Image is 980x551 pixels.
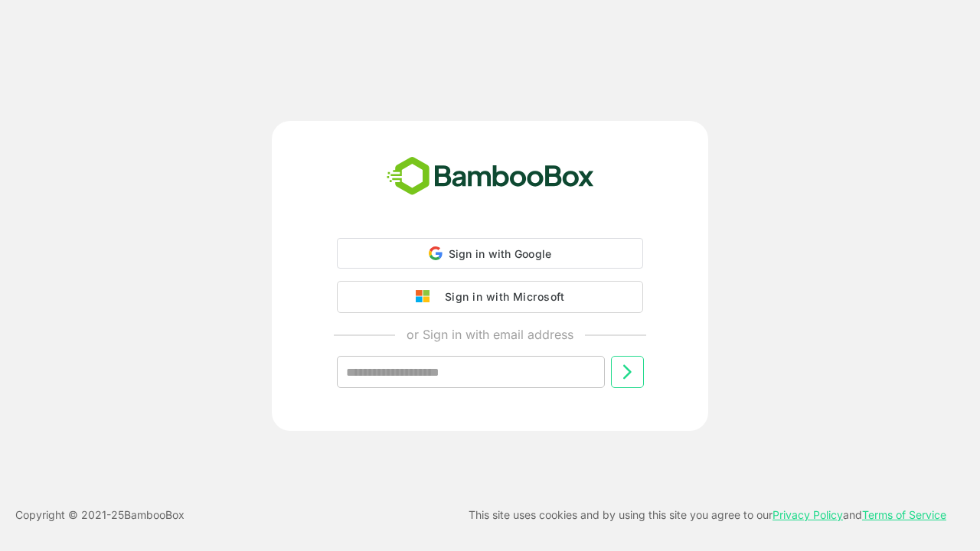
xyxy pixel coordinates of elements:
div: Sign in with Microsoft [437,287,564,307]
p: This site uses cookies and by using this site you agree to our and [469,506,946,524]
p: or Sign in with email address [407,325,573,344]
a: Terms of Service [862,508,946,521]
p: Copyright © 2021- 25 BambooBox [15,506,185,524]
div: Sign in with Google [337,238,643,269]
a: Privacy Policy [773,508,843,521]
button: Sign in with Microsoft [337,281,643,313]
span: Sign in with Google [449,247,552,260]
img: bamboobox [378,152,603,202]
img: google [416,290,437,304]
